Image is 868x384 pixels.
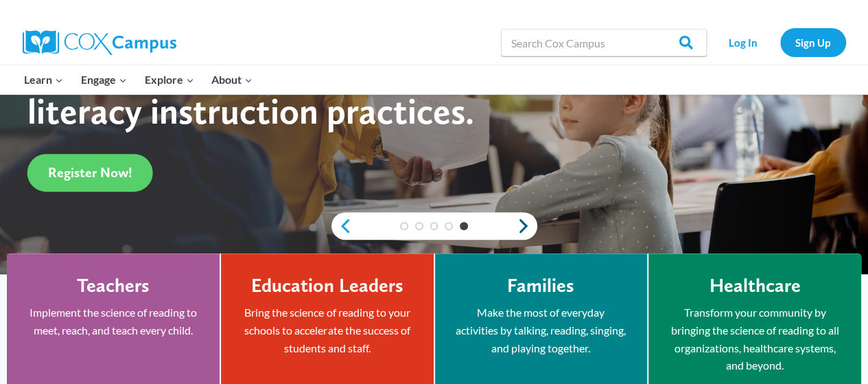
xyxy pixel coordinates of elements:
input: Search Cox Campus [501,29,707,56]
a: previous [331,218,352,234]
button: Child menu of Explore [136,65,203,94]
a: 1 [400,222,408,230]
p: Bring the science of reading to your schools to accelerate the success of students and staff. [242,304,412,357]
div: content slider buttons [331,212,537,240]
nav: Secondary Navigation [714,28,846,56]
a: 2 [415,222,423,230]
p: Make the most of everyday activities by talking, reading, singing, and playing together. [456,304,626,357]
p: Implement the science of reading to meet, reach, and teach every child. [27,304,199,339]
button: Child menu of Engage [72,65,136,94]
p: Transform your community by bringing the science of reading to all organizations, healthcare syst... [669,304,841,374]
a: 3 [430,222,438,230]
a: 5 [460,222,468,230]
a: Register Now! [27,154,153,192]
a: 4 [445,222,453,230]
h4: Healthcare [709,274,800,297]
button: Child menu of About [202,65,261,94]
a: Sign Up [780,28,846,56]
button: Child menu of Learn [16,65,73,94]
a: next [517,218,537,234]
a: Log In [714,28,773,56]
nav: Primary Navigation [16,65,261,94]
h4: Education Leaders [251,274,403,297]
span: Register Now! [48,164,132,181]
h4: Families [507,274,574,297]
h4: Teachers [77,274,150,297]
img: Cox Campus [23,30,176,55]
